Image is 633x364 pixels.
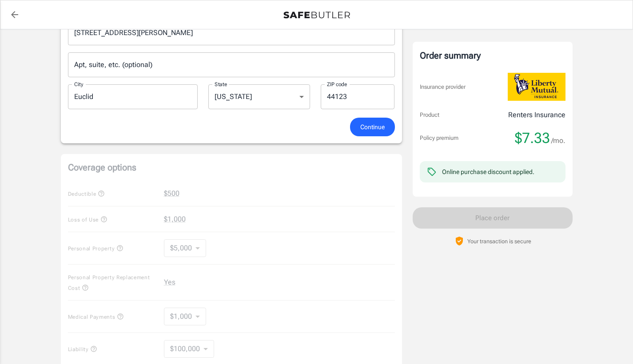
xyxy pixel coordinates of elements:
[420,134,458,142] p: Policy premium
[420,49,565,62] div: Order summary
[350,118,395,137] button: Continue
[74,80,83,88] label: City
[327,80,347,88] label: ZIP code
[467,237,531,245] p: Your transaction is secure
[508,73,565,101] img: Liberty Mutual
[420,111,439,119] p: Product
[420,83,466,91] p: Insurance provider
[215,80,227,88] label: State
[360,122,385,133] span: Continue
[442,167,534,176] div: Online purchase discount applied.
[283,12,350,19] img: Back to quotes
[6,6,24,24] a: back to quotes
[508,110,565,120] p: Renters Insurance
[551,135,565,147] span: /mo.
[515,129,550,147] span: $7.33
